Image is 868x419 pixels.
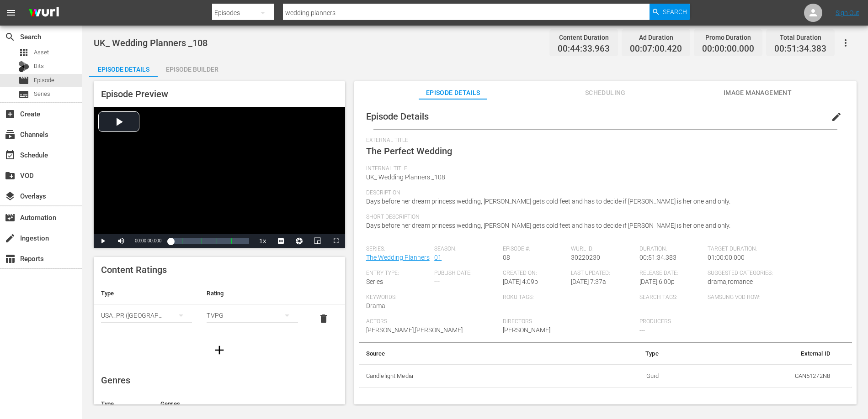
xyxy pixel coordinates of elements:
span: edit [831,111,842,122]
span: Days before her dream princess wedding, [PERSON_NAME] gets cold feet and has to decide if [PERSON... [366,198,730,205]
span: Image Management [723,87,792,99]
span: External Title [366,137,840,144]
span: Search Tags: [639,294,703,301]
button: Jump To Time [290,234,309,248]
th: Type [94,393,153,415]
span: Series [18,89,29,100]
span: [PERSON_NAME] [503,326,550,334]
span: Directors [503,318,635,325]
span: VOD [5,170,16,181]
span: [DATE] 4:09p [503,278,538,285]
th: Genres [153,393,317,415]
span: Target Duration: [708,246,840,253]
button: Episode Builder [158,58,226,77]
span: 08 [503,254,510,261]
span: UK_ Wedding Planners _108 [366,173,445,181]
table: simple table [94,283,345,333]
span: Series [366,278,383,285]
span: Episode [18,75,29,86]
span: Internal Title [366,165,840,173]
span: Release Date: [639,270,703,277]
span: Create [5,109,16,120]
span: The Perfect Wedding [366,146,452,157]
div: TVPG [207,303,298,328]
span: Episode #: [503,246,567,253]
span: 30220230 [571,254,600,261]
span: 00:07:00.420 [630,44,682,54]
div: Total Duration [774,31,826,44]
span: Producers [639,318,772,325]
span: Asset [34,48,49,57]
div: Episode Details [89,58,158,80]
span: 00:00:00.000 [702,44,754,54]
button: delete [313,308,335,330]
span: Content Ratings [101,264,167,275]
span: Ingestion [5,233,16,244]
span: Schedule [5,150,16,161]
th: Candlelight Media [359,364,571,388]
table: simple table [359,343,852,388]
span: Series: [366,246,430,253]
span: Automation [5,212,16,223]
button: Play [94,234,112,248]
button: Captions [272,234,290,248]
span: Bits [34,62,44,71]
span: --- [503,302,508,309]
span: delete [318,313,329,324]
span: Season: [434,246,498,253]
th: Type [94,283,199,304]
a: 01 [434,254,442,261]
button: Fullscreen [327,234,345,248]
div: USA_PR ([GEOGRAPHIC_DATA] ([GEOGRAPHIC_DATA])) [101,303,192,328]
span: [DATE] 6:00p [639,278,675,285]
span: 00:51:34.383 [774,44,826,54]
span: Episode Details [419,87,487,99]
span: Scheduling [571,87,639,99]
span: Overlays [5,191,16,202]
th: External ID [666,343,837,365]
div: Progress Bar [170,238,249,244]
span: drama,romance [708,278,753,285]
span: Genres [101,375,130,386]
span: [PERSON_NAME],[PERSON_NAME] [366,326,463,334]
span: Description [366,189,840,197]
span: Publish Date: [434,270,498,277]
span: Search [663,4,687,20]
span: Reports [5,253,16,264]
div: Bits [18,61,29,72]
span: Episode Details [366,111,429,122]
th: Type [571,343,666,365]
span: Samsung VOD Row: [708,294,772,301]
span: Created On: [503,270,567,277]
button: Search [650,4,690,20]
div: Content Duration [558,31,610,44]
a: The Wedding Planners [366,254,430,261]
span: Asset [18,47,29,58]
span: --- [639,302,645,309]
span: Suggested Categories: [708,270,840,277]
span: Wurl ID: [571,246,635,253]
span: Actors [366,318,498,325]
span: Entry Type: [366,270,430,277]
span: Short Description [366,214,840,221]
span: [DATE] 7:37a [571,278,606,285]
button: edit [825,106,847,128]
a: Sign Out [836,9,859,16]
span: 00:51:34.383 [639,254,676,261]
button: Mute [112,234,130,248]
span: Episode Preview [101,89,168,100]
span: 00:00:00.000 [135,238,161,243]
th: Source [359,343,571,365]
button: Playback Rate [254,234,272,248]
span: Drama [366,302,385,309]
span: Duration: [639,246,703,253]
span: UK_ Wedding Planners _108 [94,37,208,48]
span: menu [5,7,16,18]
span: 00:44:33.963 [558,44,610,54]
span: Keywords: [366,294,498,301]
span: Channels [5,129,16,140]
div: Episode Builder [158,58,226,80]
span: --- [708,302,713,309]
span: --- [639,326,645,334]
div: Video Player [94,107,345,248]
